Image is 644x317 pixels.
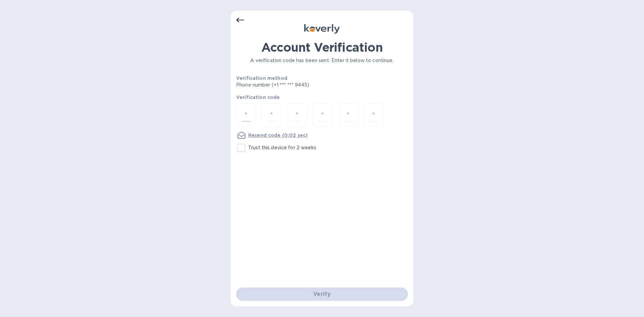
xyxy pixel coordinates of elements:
[236,40,408,54] h1: Account Verification
[236,94,408,101] p: Verification code
[236,75,287,81] b: Verification method
[248,144,316,151] p: Trust this device for 2 weeks
[236,82,361,89] p: Phone number (+1 *** *** 9445)
[236,57,408,64] p: A verification code has been sent. Enter it below to continue.
[248,133,308,138] u: Resend code (0:02 sec)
